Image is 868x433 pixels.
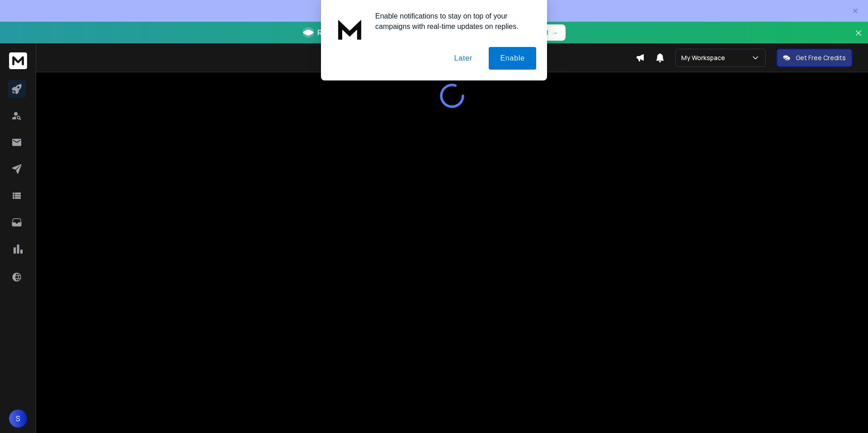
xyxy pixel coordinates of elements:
[443,47,483,70] button: Later
[9,409,27,428] button: S
[332,11,368,47] img: notification icon
[489,47,536,70] button: Enable
[368,11,536,32] div: Enable notifications to stay on top of your campaigns with real-time updates on replies.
